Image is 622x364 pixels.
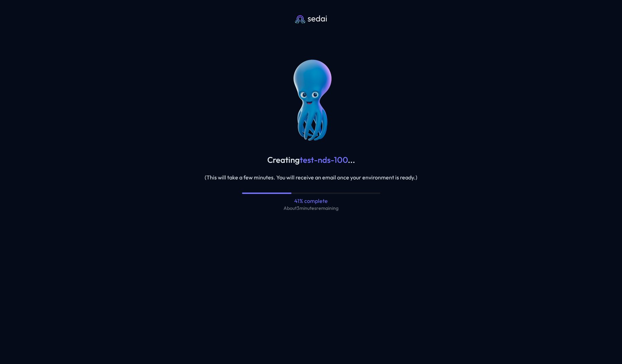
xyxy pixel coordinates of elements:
div: 41 % complete [294,197,328,205]
div: (This will take a few minutes. You will receive an email once your environment is ready.) [205,173,417,181]
div: Creating ... [267,155,355,165]
span: test-nds-100 [300,155,348,165]
img: Sedai's Spinning Octobus Avatar [288,46,334,152]
div: About 3 minute s remaining [284,205,338,212]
